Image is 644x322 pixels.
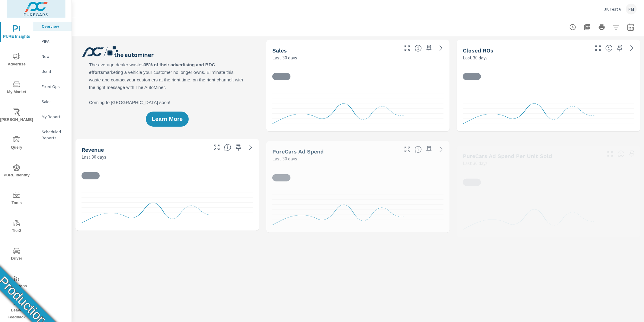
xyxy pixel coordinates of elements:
button: Make Fullscreen [593,43,603,53]
span: Total sales revenue over the selected date range. [Source: This data is sourced from the dealer’s... [224,144,231,151]
p: Last 30 days [272,155,297,163]
span: Total cost of media for all PureCars channels for the selected dealership group over the selected... [415,146,422,153]
a: See more details in report [436,145,446,154]
a: See more details in report [436,43,446,53]
span: Driver [2,247,31,262]
h5: Sales [272,47,287,54]
span: Operations [2,275,31,290]
p: Scheduled Reports [42,129,67,141]
h5: PureCars Ad Spend [272,149,324,155]
button: Select Date Range [625,21,637,33]
span: Average cost of advertising per each vehicle sold at the dealer over the selected date range. The... [617,150,625,157]
span: Learn More [152,116,183,122]
span: Number of Repair Orders Closed by the selected dealership group over the selected time range. [So... [605,45,613,52]
span: Save this to your personalized report [424,145,434,154]
div: New [33,52,72,61]
span: Advertise [2,53,31,68]
span: Save this to your personalized report [615,43,625,53]
button: Make Fullscreen [402,43,412,53]
span: Leave Feedback [2,299,31,321]
p: Last 30 days [463,54,488,61]
p: Last 30 days [272,54,297,61]
h5: Revenue [82,147,104,153]
button: Print Report [596,21,608,33]
p: Fixed Ops [42,84,67,90]
p: Sales [42,99,67,105]
a: See more details in report [246,143,255,152]
a: See more details in report [627,43,637,53]
span: PURE Insights [2,25,31,40]
div: Sales [33,97,72,106]
span: Save this to your personalized report [234,143,243,152]
p: PIPA [42,38,67,44]
h5: Closed ROs [463,47,493,54]
button: Make Fullscreen [212,143,222,152]
span: Save this to your personalized report [627,149,637,159]
div: Overview [33,22,72,31]
div: FM [626,4,637,14]
p: Last 30 days [82,153,106,160]
span: PURE Identity [2,164,31,179]
span: Tier2 [2,219,31,234]
div: PIPA [33,37,72,46]
span: Tools [2,192,31,207]
button: Make Fullscreen [402,145,412,154]
span: Query [2,136,31,151]
span: Number of vehicles sold by the dealership over the selected date range. [Source: This data is sou... [415,45,422,52]
button: Learn More [146,112,189,127]
div: Fixed Ops [33,82,72,91]
button: "Export Report to PDF" [581,21,593,33]
p: My Report [42,114,67,120]
span: [PERSON_NAME] [2,109,31,123]
span: My Market [2,81,31,96]
div: Used [33,67,72,76]
p: Overview [42,23,67,29]
h5: PureCars Ad Spend Per Unit Sold [463,153,552,159]
p: Used [42,68,67,74]
div: Scheduled Reports [33,127,72,142]
button: Make Fullscreen [605,149,615,159]
div: My Report [33,112,72,121]
span: Save this to your personalized report [424,43,434,53]
button: Apply Filters [610,21,622,33]
p: New [42,53,67,59]
p: Last 30 days [463,159,488,167]
p: JK Test 6 [604,6,621,12]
